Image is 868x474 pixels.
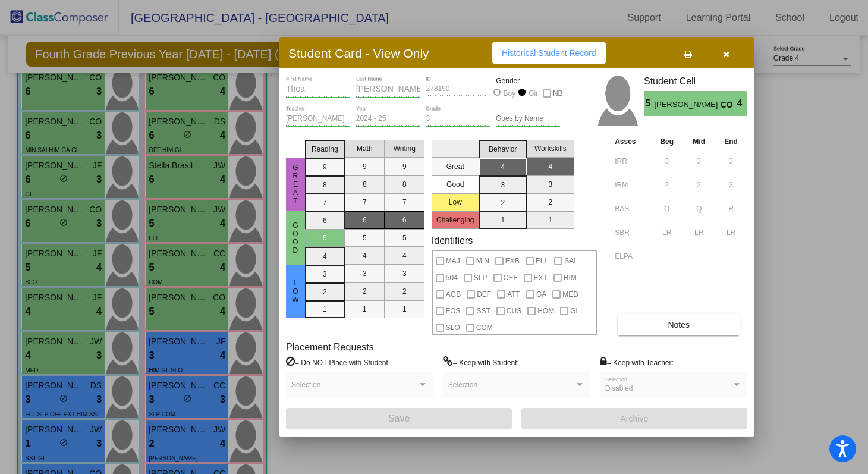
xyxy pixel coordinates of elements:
input: assessment [615,247,647,265]
input: grade [426,115,490,123]
span: 504 [446,271,458,285]
span: Archive [621,414,649,423]
h3: Student Cell [644,76,747,87]
span: SAI [564,254,575,268]
div: Girl [528,88,540,99]
span: HOM [537,304,554,318]
span: Good [290,221,301,255]
div: Boy [503,88,516,99]
input: year [356,115,420,123]
span: EXT [534,271,548,285]
span: COM [476,321,493,335]
span: ATT [507,287,520,302]
span: DEF [477,287,491,302]
input: assessment [615,176,647,194]
span: Great [290,164,301,205]
span: Save [388,413,410,423]
span: 5 [644,96,654,111]
input: teacher [286,115,350,123]
span: HIM [564,271,577,285]
span: NB [553,86,563,101]
span: CUS [507,304,521,318]
th: End [715,135,747,148]
span: 4 [737,96,747,111]
label: = Do NOT Place with Student: [286,356,390,368]
span: Low [290,279,301,304]
span: [PERSON_NAME] [654,99,720,111]
span: OFF [504,271,518,285]
span: MIN [476,254,489,268]
th: Beg [650,135,683,148]
button: Historical Student Record [492,42,606,64]
span: ELL [536,254,548,268]
label: = Keep with Student: [443,356,519,368]
label: Identifiers [432,235,473,246]
th: Mid [683,135,715,148]
button: Archive [521,408,747,429]
span: EXB [505,254,520,268]
input: Enter ID [426,85,490,93]
span: SLO [446,321,460,335]
input: assessment [615,200,647,218]
span: SST [476,304,490,318]
label: Placement Requests [286,341,374,353]
button: Notes [618,314,740,335]
h3: Student Card - View Only [288,46,429,61]
input: goes by name [496,115,560,123]
input: assessment [615,224,647,241]
th: Asses [612,135,650,148]
span: GL [570,304,580,318]
span: MED [562,287,578,302]
span: SLP [474,271,488,285]
span: Notes [668,320,690,329]
mat-label: Gender [496,76,560,86]
label: = Keep with Teacher: [600,356,674,368]
input: assessment [615,152,647,170]
span: Disabled [605,384,633,393]
span: Historical Student Record [502,48,596,58]
span: AGB [446,287,461,302]
span: MAJ [446,254,460,268]
span: GA [536,287,546,302]
span: CO [721,99,737,111]
span: FOS [446,304,461,318]
button: Save [286,408,512,429]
